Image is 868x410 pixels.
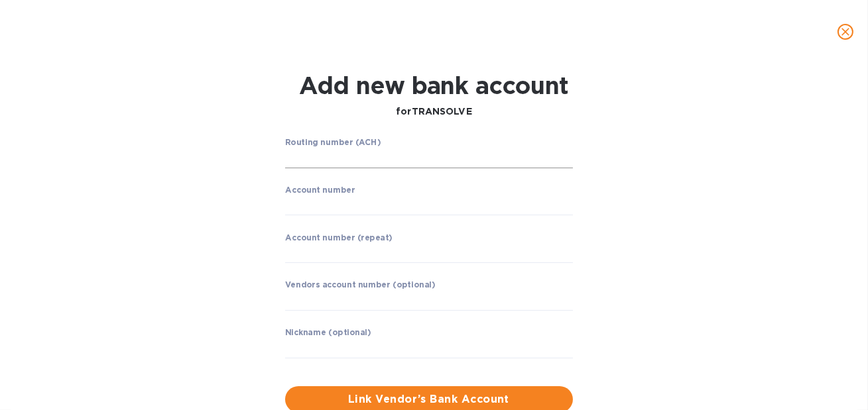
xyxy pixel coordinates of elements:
[299,72,569,99] h1: Add new bank account
[285,234,393,242] label: Account number (repeat)
[285,138,381,146] label: Routing number (ACH)
[285,186,355,194] label: Account number
[396,106,472,117] b: for TRANSOLVE
[285,282,435,289] label: Vendors account number (optional)
[830,16,861,48] button: close
[296,391,562,407] span: Link Vendor’s Bank Account
[285,329,371,337] label: Nickname (optional)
